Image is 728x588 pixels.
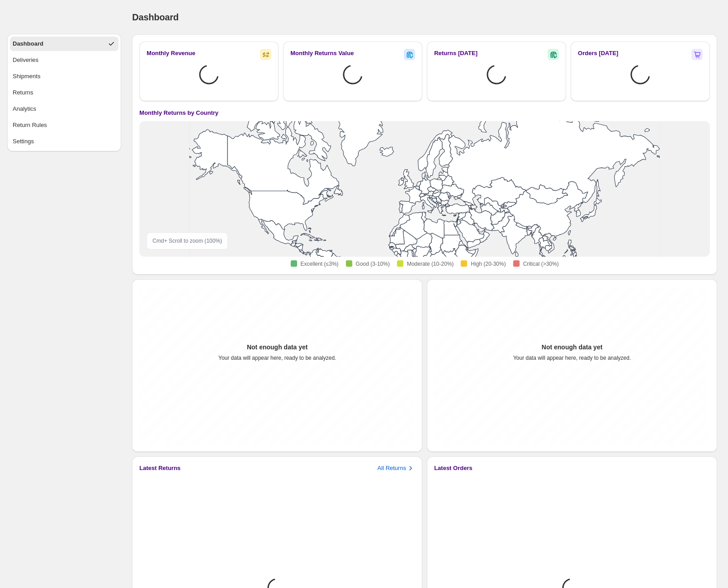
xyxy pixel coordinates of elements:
button: Settings [10,134,118,149]
button: Return Rules [10,118,118,132]
button: Analytics [10,102,118,116]
div: Dashboard [13,39,43,48]
span: Moderate (10-20%) [407,260,454,268]
span: Excellent (≤3%) [301,260,339,268]
span: Critical (>30%) [523,260,559,268]
h2: Returns [DATE] [434,49,477,58]
div: Returns [13,88,33,97]
button: Deliveries [10,53,118,67]
div: Shipments [13,72,40,81]
h2: Monthly Returns Value [290,49,354,58]
button: Shipments [10,69,118,84]
span: High (20-30%) [471,260,506,268]
span: Good (3-10%) [356,260,390,268]
h4: Monthly Returns by Country [139,108,218,118]
div: Return Rules [13,121,47,130]
h3: Latest Returns [139,464,180,473]
div: Deliveries [13,56,38,65]
h2: Monthly Revenue [147,49,195,58]
h2: Orders [DATE] [578,49,618,58]
button: Dashboard [10,37,118,51]
button: All Returns [378,464,416,473]
div: Analytics [13,104,36,113]
span: Dashboard [132,12,179,22]
h3: Latest Orders [434,464,473,473]
div: Cmd + Scroll to zoom ( 100 %) [147,232,228,249]
div: Settings [13,137,34,146]
h3: All Returns [378,464,407,473]
button: Returns [10,85,118,100]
